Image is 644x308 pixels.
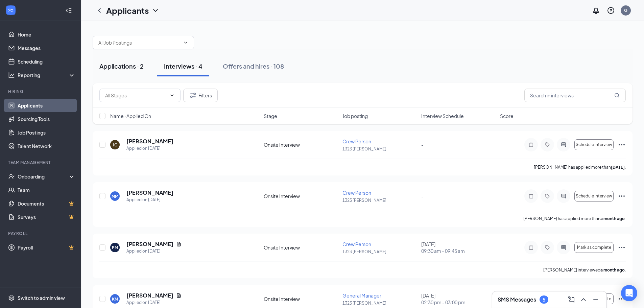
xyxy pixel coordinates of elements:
[543,142,551,147] svg: Tag
[264,113,277,119] span: Stage
[559,245,568,250] svg: ActiveChat
[421,292,496,306] div: [DATE]
[18,28,75,41] a: Home
[534,164,626,170] p: [PERSON_NAME] has applied more than .
[421,193,424,199] span: -
[8,160,74,165] div: Team Management
[183,40,188,45] svg: ChevronDown
[523,216,626,221] p: [PERSON_NAME] has applied more than .
[189,91,197,99] svg: Filter
[106,5,149,16] h1: Applicants
[7,7,14,14] svg: WorkstreamLogo
[98,39,180,46] input: All Job Postings
[18,294,65,301] div: Switch to admin view
[176,241,182,247] svg: Document
[126,240,173,248] h5: [PERSON_NAME]
[421,241,496,254] div: [DATE]
[618,192,626,200] svg: Ellipses
[164,62,202,70] div: Interviews · 4
[8,231,74,236] div: Payroll
[600,267,625,273] b: a month ago
[543,193,551,199] svg: Tag
[112,193,118,199] div: MM
[618,295,626,303] svg: Ellipses
[543,267,626,273] p: [PERSON_NAME] interviewed .
[99,62,144,70] div: Applications · 2
[8,72,15,78] svg: Analysis
[18,112,75,126] a: Sourcing Tools
[110,113,151,119] span: Name · Applied On
[342,138,371,144] span: Crew Person
[574,191,614,202] button: Schedule interview
[126,145,173,152] div: Applied on [DATE]
[151,6,160,15] svg: ChevronDown
[618,243,626,252] svg: Ellipses
[342,197,417,203] p: 1323 [PERSON_NAME]
[342,190,371,196] span: Crew Person
[421,113,464,119] span: Interview Schedule
[574,139,614,150] button: Schedule interview
[576,142,612,147] span: Schedule interview
[18,197,75,210] a: DocumentsCrown
[112,296,118,302] div: KM
[18,99,75,112] a: Applicants
[421,142,424,148] span: -
[421,247,496,254] span: 09:30 am - 09:45 am
[559,142,568,147] svg: ActiveChat
[18,139,75,153] a: Talent Network
[527,142,535,147] svg: Note
[105,92,167,99] input: All Stages
[579,295,588,304] svg: ChevronUp
[567,295,575,304] svg: ComposeMessage
[342,300,417,306] p: 1323 [PERSON_NAME]
[264,193,338,199] div: Onsite Interview
[18,210,75,224] a: SurveysCrown
[624,7,627,13] div: G
[264,295,338,302] div: Onsite Interview
[183,89,218,102] button: Filter Filters
[342,146,417,152] p: 1323 [PERSON_NAME]
[223,62,284,70] div: Offers and hires · 108
[126,299,182,306] div: Applied on [DATE]
[342,241,371,247] span: Crew Person
[176,293,182,298] svg: Document
[566,294,577,305] button: ComposeMessage
[611,165,625,170] b: [DATE]
[590,294,601,305] button: Minimize
[559,193,568,199] svg: ActiveChat
[592,295,600,304] svg: Minimize
[421,299,496,306] span: 02:30 pm - 03:00 pm
[18,41,75,55] a: Messages
[264,141,338,148] div: Onsite Interview
[95,6,103,15] svg: ChevronLeft
[621,285,637,301] div: Open Intercom Messenger
[527,245,535,250] svg: Note
[18,173,70,180] div: Onboarding
[342,249,417,255] p: 1323 [PERSON_NAME]
[500,113,514,119] span: Score
[169,93,175,98] svg: ChevronDown
[126,189,173,196] h5: [PERSON_NAME]
[113,142,118,148] div: JG
[607,6,615,15] svg: QuestionInfo
[592,6,600,15] svg: Notifications
[8,294,15,301] svg: Settings
[112,245,118,251] div: PM
[543,245,551,250] svg: Tag
[574,242,614,253] button: Mark as complete
[578,294,589,305] button: ChevronUp
[614,93,620,98] svg: MagnifyingGlass
[126,248,182,255] div: Applied on [DATE]
[576,194,612,198] span: Schedule interview
[126,138,173,145] h5: [PERSON_NAME]
[18,55,75,68] a: Scheduling
[18,183,75,197] a: Team
[65,7,72,14] svg: Collapse
[618,141,626,149] svg: Ellipses
[18,72,76,78] div: Reporting
[18,126,75,139] a: Job Postings
[577,245,611,250] span: Mark as complete
[527,193,535,199] svg: Note
[342,292,381,299] span: General Manager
